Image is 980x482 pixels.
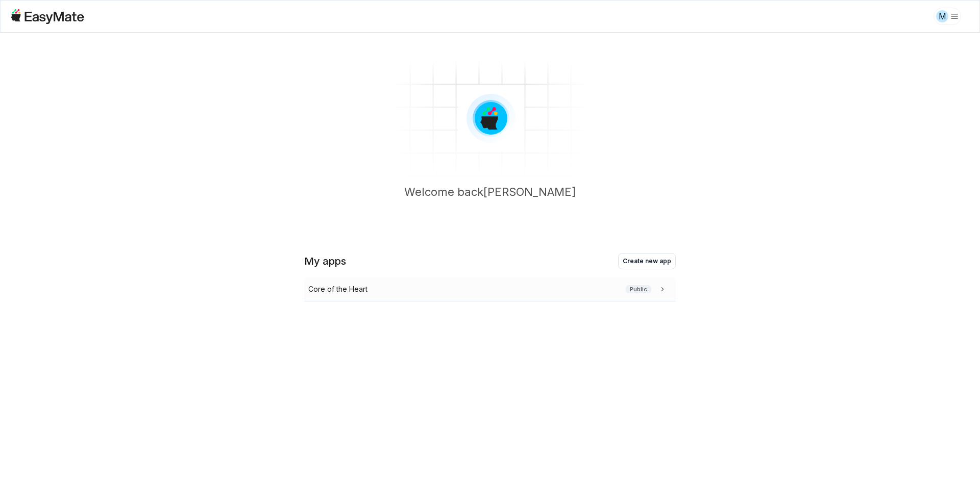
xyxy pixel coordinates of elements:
[404,184,576,216] p: Welcome back [PERSON_NAME]
[304,254,346,268] h2: My apps
[308,284,367,295] p: Core of the Heart
[304,277,676,301] a: Core of the HeartPublic
[936,10,948,22] div: M
[618,253,676,269] button: Create new app
[626,285,651,294] span: Public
